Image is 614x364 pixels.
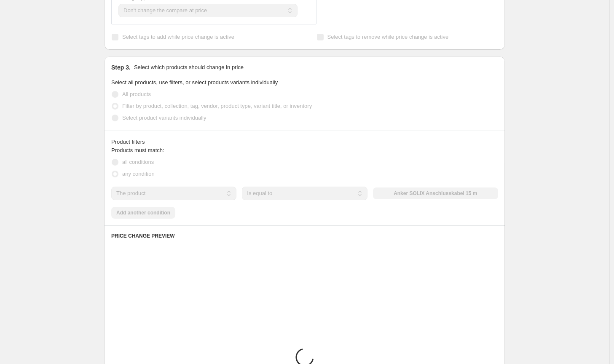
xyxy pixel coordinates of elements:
div: Product filters [111,138,498,146]
span: all conditions [122,159,154,165]
h2: Step 3. [111,63,131,72]
span: Select tags to remove while price change is active [327,34,449,40]
span: Filter by product, collection, tag, vendor, product type, variant title, or inventory [122,103,312,109]
span: Products must match: [111,147,164,153]
span: Select all products, use filters, or select products variants individually [111,79,278,86]
span: All products [122,91,151,97]
span: Select tags to add while price change is active [122,34,234,40]
span: Select product variants individually [122,115,206,121]
p: Select which products should change in price [134,63,244,72]
h6: PRICE CHANGE PREVIEW [111,233,498,239]
span: any condition [122,171,155,177]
